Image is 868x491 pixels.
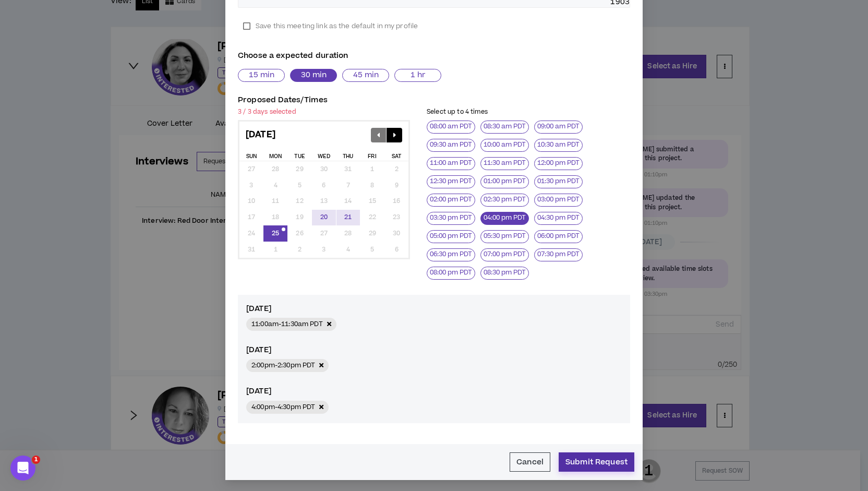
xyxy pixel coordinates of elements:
[246,359,329,372] div: 2:00pm - 2:30pm PDT
[480,248,529,261] button: 07:00 pm PDT
[480,194,529,207] button: 02:30 pm PDT
[534,212,583,225] button: 04:30 pm PDT
[427,175,475,188] button: 12:30 pm PDT
[534,194,583,207] button: 03:00 pm PDT
[239,153,263,161] div: Sun
[32,456,40,464] span: 1
[480,157,529,170] button: 11:30 am PDT
[394,69,441,82] button: 1 hr
[238,46,630,65] label: Choose a expected duration
[427,267,475,280] button: 08:00 pm PDT
[427,107,488,116] small: Select up to 4 times
[342,69,389,82] button: 45 min
[246,303,622,315] p: [DATE]
[427,194,475,207] button: 02:00 pm PDT
[427,121,475,134] button: 08:00 am PDT
[427,157,475,170] button: 11:00 am PDT
[534,175,583,188] button: 01:30 pm PDT
[238,18,423,34] label: Save this meeting link as the default in my profile
[246,401,329,414] div: 4:00pm - 4:30pm PDT
[238,91,328,109] label: Proposed Dates/Times
[246,386,622,397] p: [DATE]
[510,452,550,472] button: Cancel
[10,456,35,481] iframe: Intercom live chat
[263,153,287,161] div: Mon
[480,212,529,225] button: 04:00 pm PDT
[312,153,336,161] div: Wed
[480,175,529,188] button: 01:00 pm PDT
[534,157,583,170] button: 12:00 pm PDT
[360,153,384,161] div: Fri
[427,248,475,261] button: 06:30 pm PDT
[427,230,475,243] button: 05:00 pm PDT
[559,452,634,472] button: Submit Request
[246,128,275,142] div: [DATE]
[480,139,529,152] button: 10:00 am PDT
[246,318,336,331] div: 11:00am - 11:30am PDT
[534,230,583,243] button: 06:00 pm PDT
[288,153,312,161] div: Tue
[534,121,583,134] button: 09:00 am PDT
[534,139,583,152] button: 10:30 am PDT
[384,153,408,161] div: Sat
[336,153,360,161] div: Thu
[534,248,583,261] button: 07:30 pm PDT
[480,230,529,243] button: 05:30 pm PDT
[290,69,337,82] button: 30 min
[480,267,529,280] button: 08:30 pm PDT
[427,212,475,225] button: 03:30 pm PDT
[238,107,296,116] small: 3 / 3 days selected
[480,121,529,134] button: 08:30 am PDT
[238,69,285,82] button: 15 min
[427,139,475,152] button: 09:30 am PDT
[246,344,622,356] p: [DATE]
